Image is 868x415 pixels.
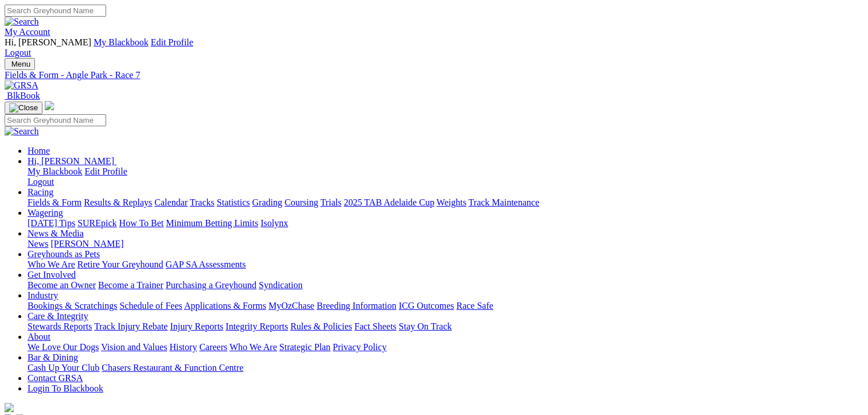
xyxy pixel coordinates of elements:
a: ICG Outcomes [399,301,454,311]
a: Who We Are [229,342,277,352]
a: Become a Trainer [98,280,164,290]
a: Careers [199,342,227,352]
input: Search [5,114,106,126]
button: Toggle navigation [5,102,42,114]
a: Bookings & Scratchings [28,301,117,311]
a: Stewards Reports [28,321,92,331]
a: Logout [5,48,31,57]
a: Bar & Dining [28,352,78,362]
a: Get Involved [28,270,76,280]
a: Weights [437,197,466,207]
a: Track Maintenance [469,197,539,207]
a: Greyhounds as Pets [28,249,100,259]
img: Close [9,103,38,113]
a: Care & Integrity [28,311,88,321]
a: Tracks [190,197,215,207]
a: Vision and Values [101,342,167,352]
a: Coursing [285,197,318,207]
a: My Blackbook [94,37,149,47]
div: Hi, [PERSON_NAME] [28,166,863,187]
img: logo-grsa-white.png [45,101,54,110]
a: Injury Reports [170,321,223,331]
a: Login To Blackbook [28,383,103,393]
div: Get Involved [28,280,863,290]
div: About [28,342,863,352]
a: Rules & Policies [290,321,352,331]
a: Fact Sheets [355,321,396,331]
a: Racing [28,187,53,197]
a: How To Bet [119,218,164,228]
a: BlkBook [5,91,40,100]
a: Minimum Betting Limits [166,218,258,228]
a: Fields & Form - Angle Park - Race 7 [5,70,863,80]
a: GAP SA Assessments [166,259,246,269]
div: Care & Integrity [28,321,863,332]
img: logo-grsa-white.png [5,403,14,412]
a: Edit Profile [85,166,127,176]
a: Cash Up Your Club [28,363,99,373]
a: Hi, [PERSON_NAME] [28,156,116,166]
a: Contact GRSA [28,373,83,383]
a: Results & Replays [84,197,152,207]
div: My Account [5,37,863,58]
div: Greyhounds as Pets [28,259,863,270]
a: Edit Profile [151,37,193,47]
button: Toggle navigation [5,58,35,70]
input: Search [5,5,106,17]
a: Chasers Restaurant & Function Centre [102,363,243,373]
img: Search [5,126,39,137]
a: Trials [320,197,341,207]
a: Integrity Reports [225,321,288,331]
a: Race Safe [456,301,493,311]
a: My Blackbook [28,166,83,176]
div: Racing [28,197,863,208]
a: Wagering [28,208,63,218]
a: Privacy Policy [333,342,387,352]
a: [PERSON_NAME] [50,239,123,249]
div: Industry [28,301,863,311]
img: GRSA [5,80,38,91]
a: News & Media [28,228,84,238]
div: News & Media [28,239,863,249]
a: Track Injury Rebate [94,321,168,331]
a: Logout [28,177,54,187]
a: MyOzChase [268,301,314,311]
div: Wagering [28,218,863,228]
a: Who We Are [28,259,75,269]
a: Industry [28,290,58,300]
a: Home [28,146,50,156]
a: SUREpick [77,218,116,228]
a: History [169,342,197,352]
a: Retire Your Greyhound [77,259,164,269]
a: Breeding Information [317,301,396,311]
a: Syndication [259,280,302,290]
a: Strategic Plan [279,342,330,352]
span: Hi, [PERSON_NAME] [28,156,114,166]
a: We Love Our Dogs [28,342,99,352]
a: Purchasing a Greyhound [166,280,256,290]
span: Hi, [PERSON_NAME] [5,37,91,47]
a: News [28,239,48,249]
a: Schedule of Fees [119,301,182,311]
span: BlkBook [7,91,40,100]
a: Grading [252,197,282,207]
a: Statistics [217,197,250,207]
span: Menu [11,60,30,68]
a: My Account [5,27,50,37]
a: Isolynx [260,218,288,228]
a: [DATE] Tips [28,218,75,228]
a: 2025 TAB Adelaide Cup [344,197,434,207]
div: Bar & Dining [28,363,863,373]
a: Applications & Forms [184,301,266,311]
a: About [28,332,50,342]
a: Stay On Track [399,321,451,331]
img: Search [5,17,39,27]
a: Fields & Form [28,197,81,207]
a: Become an Owner [28,280,96,290]
a: Calendar [154,197,188,207]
